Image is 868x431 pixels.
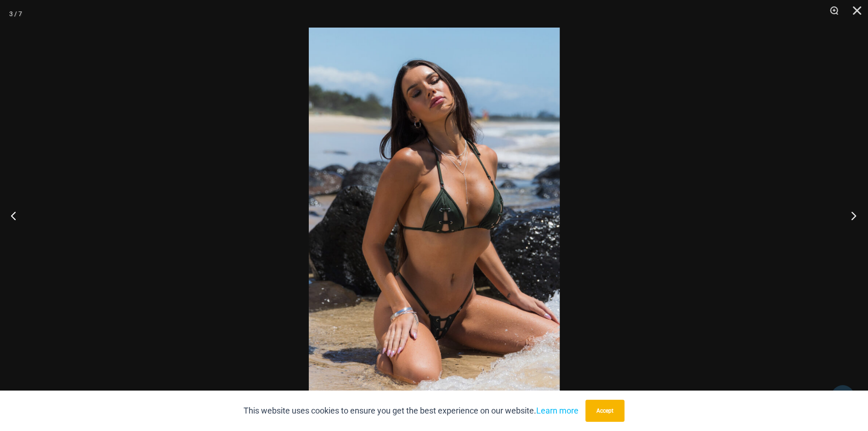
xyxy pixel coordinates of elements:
img: Link Army 3070 Tri Top 4580 Micro 06 [309,28,560,403]
button: Accept [585,400,624,422]
a: Learn more [536,406,579,415]
div: 3 / 7 [9,7,22,21]
p: This website uses cookies to ensure you get the best experience on our website. [244,404,579,418]
button: Next [834,193,868,238]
